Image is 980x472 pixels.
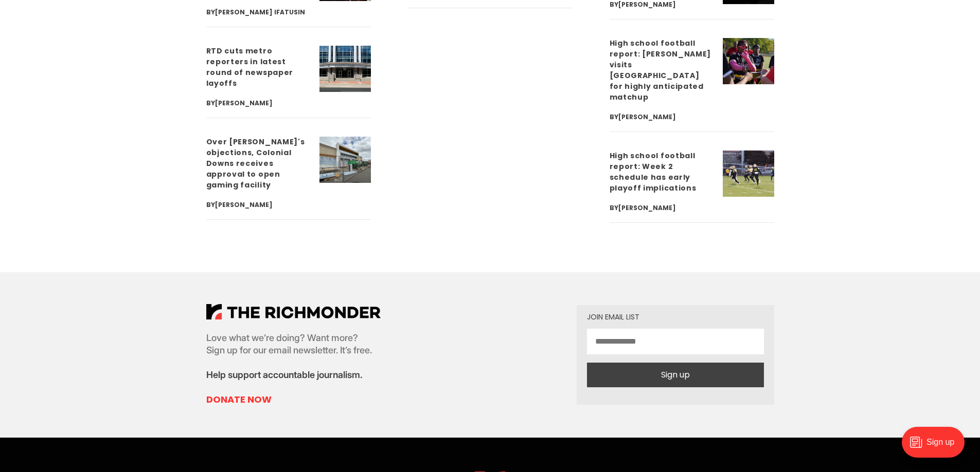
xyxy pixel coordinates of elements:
[206,137,305,190] a: Over [PERSON_NAME]'s objections, Colonial Downs receives approval to open gaming facility
[610,150,697,193] a: High school football report: Week 2 schedule has early playoff implications
[206,97,311,109] div: By
[319,46,371,92] img: RTD cuts metro reporters in latest round of newspaper layoffs
[618,203,676,212] a: [PERSON_NAME]
[206,332,381,356] p: Love what we’re doing? Want more? Sign up for our email newsletter. It’s free.
[618,112,676,121] a: [PERSON_NAME]
[206,393,381,406] a: Donate Now
[215,8,305,16] a: [PERSON_NAME] Ifatusin
[893,422,980,472] iframe: portal-trigger
[206,46,294,88] a: RTD cuts metro reporters in latest round of newspaper layoffs
[587,313,764,320] div: Join email list
[723,150,774,197] img: High school football report: Week 2 schedule has early playoff implications
[206,304,381,319] img: The Richmonder Logo
[319,137,371,183] img: Over Henrico's objections, Colonial Downs receives approval to open gaming facility
[215,99,273,107] a: [PERSON_NAME]
[587,363,764,387] button: Sign up
[610,111,715,123] div: By
[723,38,774,84] img: High school football report: Dinwiddie visits Highland Springs for highly anticipated matchup
[215,200,273,209] a: [PERSON_NAME]
[610,202,715,214] div: By
[610,38,711,102] a: High school football report: [PERSON_NAME] visits [GEOGRAPHIC_DATA] for highly anticipated matchup
[206,369,381,381] p: Help support accountable journalism.
[206,6,311,18] div: By
[206,199,311,211] div: By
